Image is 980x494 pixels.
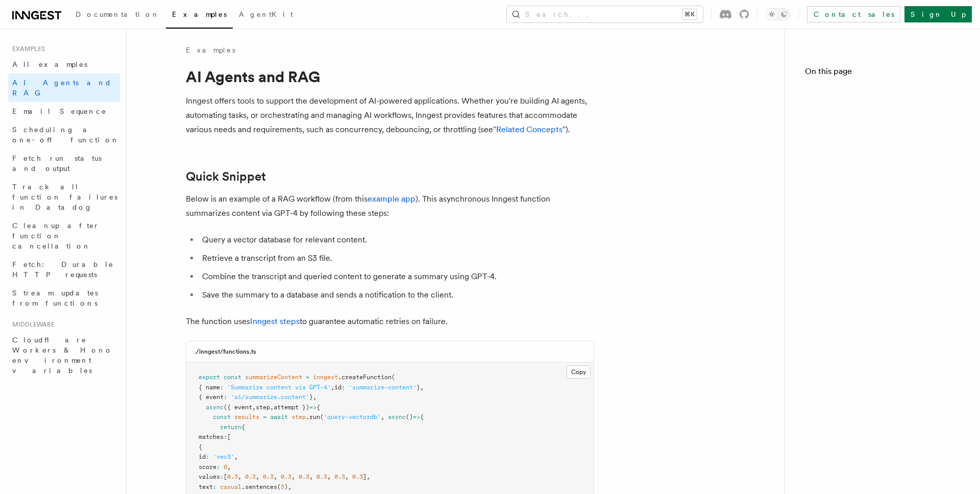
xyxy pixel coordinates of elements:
span: Email Sequence [12,107,107,115]
span: 0.3 [281,473,291,480]
span: step [256,404,270,411]
span: Scheduling a one-off function [12,126,119,144]
a: Contact sales [807,6,900,22]
span: 0.3 [316,473,327,480]
h1: AI Agents and RAG [186,67,594,86]
span: App examples [815,122,891,133]
span: , [227,463,231,471]
span: 0.3 [263,473,274,480]
span: : [216,463,220,471]
span: 0.3 [245,473,256,480]
span: () [406,413,413,421]
span: Examples [8,45,45,53]
span: , [420,384,424,391]
span: attempt }) [274,404,309,411]
span: Middleware [8,320,55,329]
span: step [291,413,306,421]
a: Email Sequence [8,102,120,120]
span: .createFunction [338,374,391,381]
li: Query a vector database for relevant content. [199,233,594,247]
span: results [234,413,259,421]
button: Search...⌘K [507,6,703,22]
span: 3 [281,483,284,490]
span: 0.3 [334,473,345,480]
a: Resources [811,137,960,155]
p: The function uses to guarantee automatic retries on failure. [186,314,594,329]
span: : [213,483,216,490]
span: : [220,473,224,480]
h3: ./inngest/functions.ts [194,348,256,356]
span: 'query-vectordb' [324,413,381,421]
span: values [199,473,220,480]
span: casual [220,483,241,490]
span: const [213,413,231,421]
span: ( [277,483,281,490]
span: const [224,374,241,381]
a: "Related Concepts" [493,125,566,134]
a: example app [367,194,415,204]
a: All examples [8,55,120,73]
span: ( [391,374,395,381]
a: Fetch run status and output [8,149,120,178]
span: summarizeContent [245,374,302,381]
span: 'Summarize content via GPT-4' [227,384,331,391]
span: 'vec3' [213,453,234,460]
li: Save the summary to a database and sends a notification to the client. [199,288,594,302]
span: => [309,404,316,411]
span: AgentKit [239,10,293,18]
span: Stream updates from functions [12,289,98,307]
span: , [313,393,316,401]
span: , [291,473,295,480]
a: Track all function failures in Datadog [8,178,120,216]
span: , [274,473,277,480]
span: => [413,413,420,421]
span: All examples [12,60,87,68]
span: { [199,443,202,451]
span: matches [199,433,224,440]
span: , [270,404,274,411]
span: 0.3 [227,473,238,480]
span: , [327,473,331,480]
a: App examples [811,118,960,137]
span: , [331,384,334,391]
a: Cleanup after function cancellation [8,216,120,255]
span: text [199,483,213,490]
span: Examples [172,10,227,18]
li: Combine the transcript and queried content to generate a summary using GPT-4. [199,269,594,284]
span: ] [363,473,366,480]
span: ( [320,413,324,421]
a: Documentation [69,3,166,28]
p: Inngest offers tools to support the development of AI-powered applications. Whether you're buildi... [186,94,594,137]
a: Stream updates from functions [8,284,120,312]
span: , [288,483,291,490]
button: Copy [567,365,591,379]
kbd: ⌘K [682,9,697,19]
span: : [341,384,345,391]
span: ({ event [224,404,252,411]
span: , [238,473,241,480]
a: Examples [186,45,235,55]
span: , [381,413,384,421]
span: async [206,404,224,411]
span: } [416,384,420,391]
span: , [252,404,256,411]
span: { event [199,393,224,401]
span: Cloudflare Workers & Hono environment variables [12,336,113,375]
span: await [270,413,288,421]
a: AI Agents and RAG [805,82,960,100]
li: Retrieve a transcript from an S3 file. [199,251,594,265]
span: : [224,393,227,401]
span: 0.3 [352,473,363,480]
span: : [224,433,227,440]
a: Quick Snippet [186,169,266,184]
p: Below is an example of a RAG workflow (from this ). This asynchronous Inngest function summarizes... [186,192,594,220]
span: Cleanup after function cancellation [12,221,100,250]
span: , [256,473,259,480]
a: Inngest steps [250,316,300,326]
span: Documentation [76,10,160,18]
a: AgentKit [233,3,299,28]
a: Cloudflare Workers & Hono environment variables [8,331,120,380]
span: inngest [313,374,338,381]
span: { name [199,384,220,391]
span: return [220,424,241,431]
